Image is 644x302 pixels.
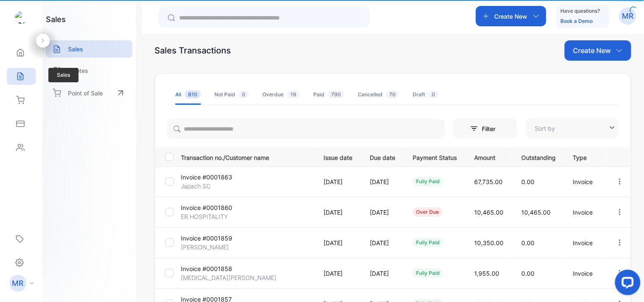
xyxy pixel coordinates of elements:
span: 1,955.00 [474,270,499,277]
span: 67,735.00 [474,178,503,185]
div: fully paid [413,268,443,278]
h1: sales [46,14,66,25]
span: 10,350.00 [474,239,503,246]
a: Sales [46,40,132,58]
a: Quotes [46,62,132,79]
p: Payment Status [413,151,457,162]
span: 790 [328,90,344,98]
div: over due [413,207,442,217]
p: [PERSON_NAME] [181,243,229,252]
div: All [175,91,201,98]
span: 0.00 [521,239,534,246]
span: 0.00 [521,178,534,185]
p: [DATE] [323,177,352,186]
p: Invoice [573,208,598,217]
div: fully paid [413,238,443,247]
p: Invoice #0001860 [181,203,232,212]
p: Quotes [68,66,88,75]
div: Draft [413,91,439,98]
p: Sales [68,45,83,53]
span: 10,465.00 [521,209,551,216]
p: [MEDICAL_DATA][PERSON_NAME] [181,273,276,282]
span: 19 [287,90,300,98]
p: Amount [474,151,504,162]
p: [DATE] [323,269,352,278]
div: Sales Transactions [155,44,231,57]
span: 0.00 [521,270,534,277]
button: Sort by [526,118,619,138]
span: 0 [239,90,249,98]
p: Invoice [573,269,598,278]
p: Create New [495,12,528,21]
p: Issue date [323,151,352,162]
p: [DATE] [370,177,395,186]
p: Invoice [573,177,598,186]
div: Overdue [262,91,300,98]
button: Create New [476,6,546,26]
p: [DATE] [323,208,352,217]
p: Filter [482,124,501,133]
a: Point of Sale [46,84,132,102]
span: 70 [386,90,399,98]
div: Cancelled [358,91,399,98]
p: Have questions? [561,7,600,15]
p: ER HOSPITALITY [181,212,228,221]
p: Invoice [573,238,598,247]
a: Book a Demo [561,18,593,24]
button: Filter [453,118,517,139]
p: Type [573,151,598,162]
p: Create New [573,45,611,56]
div: Not Paid [214,91,249,98]
p: Outstanding [521,151,556,162]
p: [DATE] [370,238,395,247]
span: Sales [48,68,79,82]
p: Japach SC [181,182,225,190]
p: MR [622,11,634,22]
img: logo [15,11,28,24]
p: MR [12,278,24,289]
p: Point of Sale [68,89,103,98]
p: Transaction no./Customer name [181,151,313,162]
span: 0 [428,90,439,98]
p: [DATE] [323,238,352,247]
p: [DATE] [370,208,395,217]
button: MR [619,6,636,26]
iframe: LiveChat chat widget [608,266,644,302]
p: Sort by [535,124,555,133]
p: Invoice #0001858 [181,264,232,273]
p: [DATE] [370,269,395,278]
button: Create New [565,40,631,61]
p: Invoice #0001863 [181,173,232,182]
div: Paid [313,91,344,98]
span: 10,465.00 [474,209,503,216]
span: 810 [185,90,201,98]
p: Due date [370,151,395,162]
p: Invoice #0001859 [181,234,232,243]
div: fully paid [413,177,443,186]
